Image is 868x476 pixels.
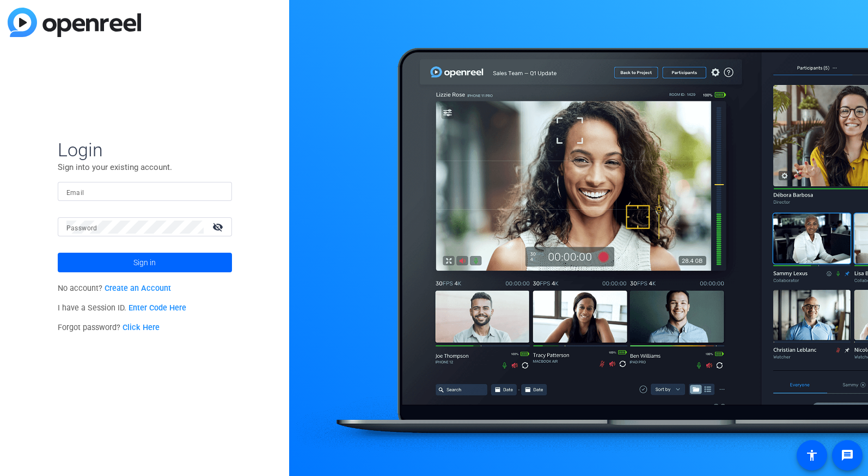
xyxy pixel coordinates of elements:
span: I have a Session ID. [58,303,187,313]
p: Sign into your existing account. [58,161,232,173]
button: Sign in [58,253,232,272]
img: blue-gradient.svg [8,8,141,37]
mat-icon: visibility_off [206,219,232,235]
mat-label: Email [66,189,84,197]
a: Enter Code Here [129,303,186,313]
a: Create an Account [105,284,171,293]
span: Login [58,138,232,161]
span: Forgot password? [58,323,160,332]
mat-icon: accessibility [805,449,818,462]
span: No account? [58,284,172,293]
input: Enter Email Address [66,185,223,198]
span: Sign in [133,249,156,276]
mat-label: Password [66,224,97,232]
a: Click Here [123,323,160,332]
mat-icon: message [841,449,854,462]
